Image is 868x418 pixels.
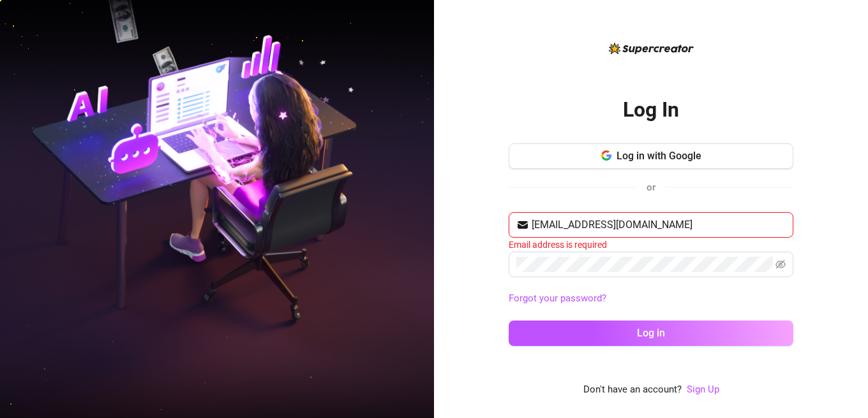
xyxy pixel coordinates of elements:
span: eye-invisible [775,259,786,270]
span: Log in with Google [617,150,701,162]
span: Don't have an account? [583,382,682,398]
a: Forgot your password? [509,292,606,304]
span: or [647,182,655,193]
img: logo-BBDzfeDw.svg [609,43,694,54]
a: Sign Up [687,382,719,398]
a: Sign Up [687,384,719,395]
div: Email address is required [509,238,793,252]
button: Log in with Google [509,143,793,169]
h2: Log In [623,97,679,123]
span: Log in [637,327,665,339]
button: Log in [509,321,793,346]
a: Forgot your password? [509,291,793,306]
input: Your email [532,217,786,233]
